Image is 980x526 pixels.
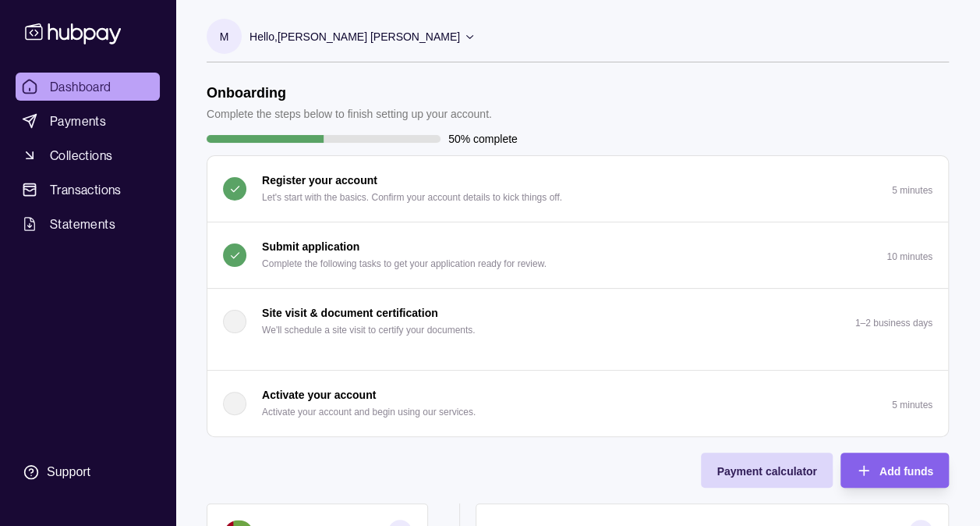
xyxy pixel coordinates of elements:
[701,453,832,488] button: Payment calculator
[262,304,438,322] p: Site visit & document certification
[50,112,106,130] span: Payments
[840,453,949,488] button: Add funds
[50,215,115,233] span: Statements
[16,176,160,204] a: Transactions
[50,180,122,199] span: Transactions
[249,28,460,45] p: Hello, [PERSON_NAME] [PERSON_NAME]
[207,156,948,222] button: Register your account Let's start with the basics. Confirm your account details to kick things of...
[448,130,518,147] p: 50% complete
[207,289,948,354] button: Site visit & document certification We'll schedule a site visit to certify your documents.1–2 bus...
[207,84,492,101] h1: Onboarding
[16,456,160,489] a: Support
[855,318,932,329] p: 1–2 business days
[207,371,948,436] button: Activate your account Activate your account and begin using our services.5 minutes
[879,465,933,478] span: Add funds
[262,322,476,339] p: We'll schedule a site visit to certify your documents.
[892,400,932,410] p: 5 minutes
[262,238,359,255] p: Submit application
[262,255,547,272] p: Complete the following tasks to get your application ready for review.
[207,222,948,288] button: Submit application Complete the following tasks to get your application ready for review.10 minutes
[220,28,229,45] p: M
[207,354,948,370] div: Site visit & document certification We'll schedule a site visit to certify your documents.1–2 bus...
[262,403,476,421] p: Activate your account and begin using our services.
[16,210,160,238] a: Statements
[262,386,376,403] p: Activate your account
[47,464,90,481] div: Support
[716,465,816,478] span: Payment calculator
[262,189,562,206] p: Let's start with the basics. Confirm your account details to kick things off.
[50,146,112,165] span: Collections
[16,73,160,101] a: Dashboard
[892,185,932,196] p: 5 minutes
[16,141,160,169] a: Collections
[16,107,160,135] a: Payments
[50,77,111,96] span: Dashboard
[886,251,932,262] p: 10 minutes
[262,172,377,189] p: Register your account
[207,105,492,123] p: Complete the steps below to finish setting up your account.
